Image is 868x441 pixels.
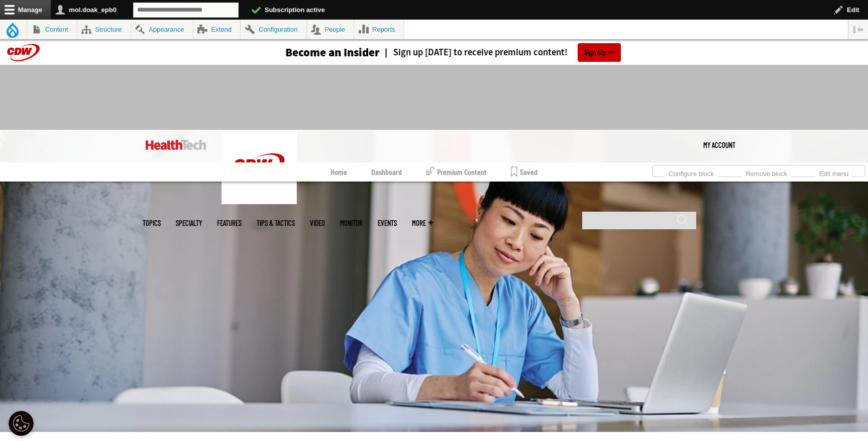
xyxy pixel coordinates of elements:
a: Become an Insider [248,47,380,58]
div: Cookie Settings [9,411,34,436]
a: Appearance [131,20,193,39]
h3: Become an Insider [285,47,380,58]
a: Tips & Tactics [257,219,295,227]
a: Extend [193,20,241,39]
a: Structure [77,20,131,39]
span: Topics [143,219,161,227]
a: Features [217,219,242,227]
a: My Account [703,130,735,160]
button: Vertical orientation [848,20,868,39]
a: Sign up [DATE] to receive premium content! [380,48,568,57]
a: Configuration [241,20,306,39]
span: More [412,219,433,227]
div: User menu [703,130,735,160]
a: Video [310,219,325,227]
a: MonITor [340,219,363,227]
a: Remove block [742,167,791,178]
a: Edit menu [815,167,852,178]
a: Dashboard [371,162,402,182]
a: Premium Content [426,162,487,182]
a: CDW [222,196,297,207]
a: Saved [511,162,537,182]
a: People [307,20,354,39]
a: Reports [354,20,404,39]
img: Home [222,130,297,204]
a: Sign Up [578,43,621,62]
img: Home [146,140,206,150]
a: Home [331,162,347,182]
a: Configure block [665,167,718,178]
span: Specialty [176,219,202,227]
a: Content [27,20,77,39]
button: Open Preferences [9,411,34,436]
a: Events [378,219,397,227]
